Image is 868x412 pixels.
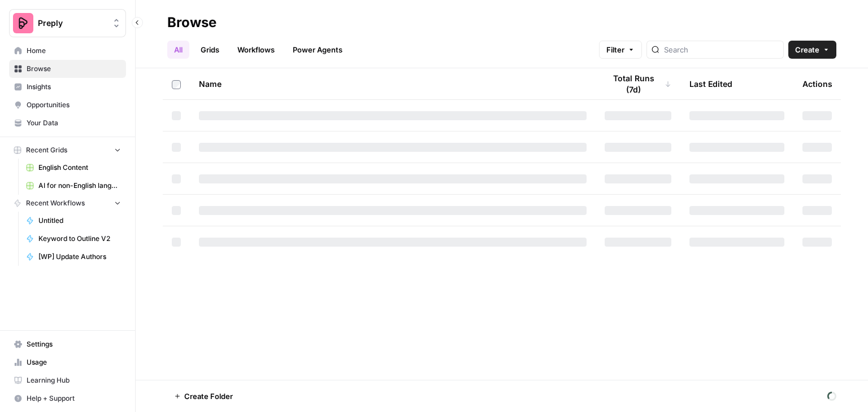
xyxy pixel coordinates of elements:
a: Insights [9,78,126,96]
div: Total Runs (7d) [605,68,671,99]
span: English Content [38,163,121,173]
button: Filter [599,41,642,59]
span: Help + Support [27,393,121,404]
span: Your Data [27,118,121,128]
a: Power Agents [286,41,349,59]
a: Home [9,42,126,60]
input: Search [664,44,779,55]
span: Usage [27,357,121,367]
div: Actions [802,68,832,99]
span: Opportunities [27,100,121,110]
span: Recent Grids [26,145,67,155]
span: Home [27,46,121,56]
span: Recent Workflows [26,198,85,208]
a: Workflows [231,41,281,59]
span: Create [795,44,819,55]
div: Browse [167,14,216,32]
button: Help + Support [9,389,126,407]
button: Create Folder [167,387,240,405]
span: Preply [38,17,106,29]
span: Filter [606,44,624,55]
span: Settings [27,339,121,349]
span: Insights [27,82,121,92]
span: Create Folder [184,391,233,402]
a: Keyword to Outline V2 [21,230,126,248]
button: Recent Workflows [9,195,126,212]
a: All [167,41,189,59]
a: Opportunities [9,96,126,114]
a: Grids [194,41,226,59]
a: Browse [9,60,126,78]
span: AI for non-English languages [38,181,121,191]
span: Learning Hub [27,375,121,385]
a: Learning Hub [9,371,126,389]
span: [WP] Update Authors [38,252,121,262]
span: Keyword to Outline V2 [38,234,121,244]
button: Workspace: Preply [9,9,126,37]
button: Create [788,41,836,59]
button: Recent Grids [9,142,126,159]
a: English Content [21,159,126,177]
img: Preply Logo [13,13,33,33]
a: AI for non-English languages [21,177,126,195]
a: Settings [9,335,126,353]
div: Name [199,68,587,99]
a: Usage [9,353,126,371]
span: Untitled [38,216,121,226]
a: Your Data [9,114,126,132]
a: Untitled [21,212,126,230]
span: Browse [27,64,121,74]
a: [WP] Update Authors [21,248,126,266]
div: Last Edited [689,68,732,99]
